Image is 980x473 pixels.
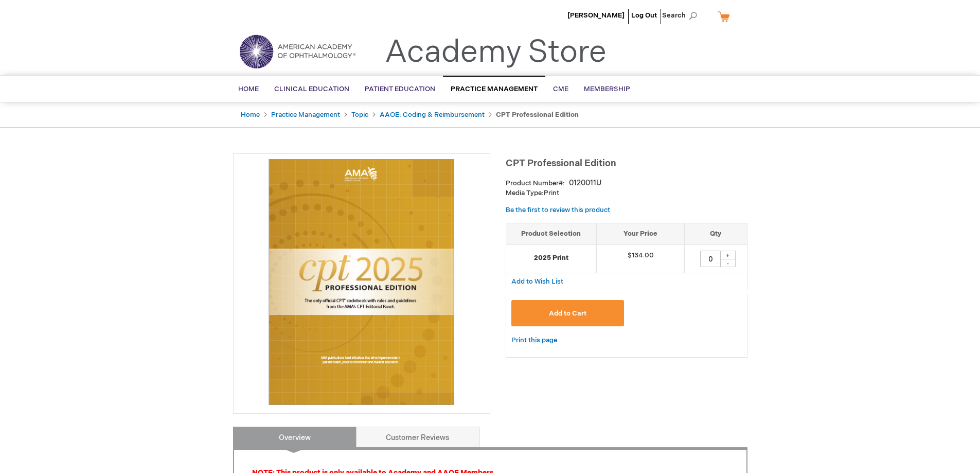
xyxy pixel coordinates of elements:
[233,427,357,447] a: Overview
[356,427,479,447] a: Customer Reviews
[506,179,565,187] strong: Product Number
[553,85,568,93] span: CME
[700,251,721,267] input: Qty
[239,159,485,405] img: CPT Professional Edition
[685,223,747,244] th: Qty
[351,111,368,119] a: Topic
[238,85,259,93] span: Home
[506,158,616,169] span: CPT Professional Edition
[271,111,340,119] a: Practice Management
[496,111,579,119] strong: CPT Professional Edition
[631,11,657,20] a: Log Out
[662,5,701,26] span: Search
[274,85,349,93] span: Clinical Education
[584,85,630,93] span: Membership
[506,223,597,244] th: Product Selection
[241,111,260,119] a: Home
[596,244,685,273] td: $134.00
[569,178,601,188] div: 0120011U
[365,85,435,93] span: Patient Education
[511,277,563,286] span: Add to Wish List
[451,85,538,93] span: Practice Management
[511,300,625,326] button: Add to Cart
[511,253,591,263] strong: 2025 Print
[511,277,563,286] a: Add to Wish List
[511,334,557,347] a: Print this page
[506,206,610,214] a: Be the first to review this product
[506,188,747,198] p: Print
[380,111,485,119] a: AAOE: Coding & Reimbursement
[720,259,736,267] div: -
[567,11,625,20] a: [PERSON_NAME]
[506,189,544,197] strong: Media Type:
[720,251,736,259] div: +
[596,223,685,244] th: Your Price
[385,34,607,71] a: Academy Store
[549,309,586,318] span: Add to Cart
